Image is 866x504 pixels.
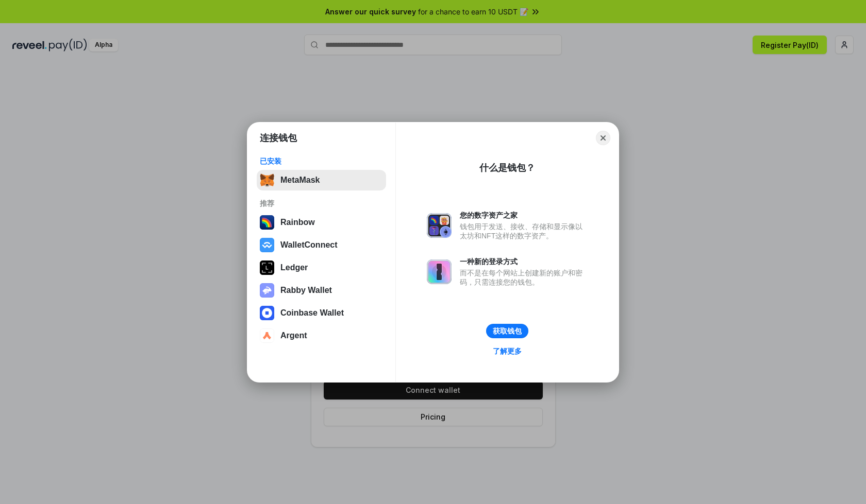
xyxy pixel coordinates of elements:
[493,326,522,336] div: 获取钱包
[260,260,274,275] img: svg+xml,%3Csvg%20xmlns%3D%22http%3A%2F%2Fwww.w3.org%2F2000%2Fsvg%22%20width%3D%2228%22%20height%3...
[260,238,274,252] img: svg+xml,%3Csvg%20width%3D%2228%22%20height%3D%2228%22%20viewBox%3D%220%200%2028%2028%22%20fill%3D...
[280,308,344,318] div: Coinbase Wallet
[260,199,383,208] div: 推荐
[260,157,383,166] div: 已安装
[260,132,297,144] h1: 连接钱包
[487,344,528,358] a: 了解更多
[460,257,588,266] div: 一种新的登录方式
[493,346,522,356] div: 了解更多
[280,218,315,227] div: Rainbow
[257,303,386,323] button: Coinbase Wallet
[257,212,386,233] button: Rainbow
[280,240,338,250] div: WalletConnect
[257,257,386,278] button: Ledger
[280,331,307,340] div: Argent
[486,324,528,338] button: 获取钱包
[479,162,535,174] div: 什么是钱包？
[260,215,274,230] img: svg+xml,%3Csvg%20width%3D%22120%22%20height%3D%22120%22%20viewBox%3D%220%200%20120%20120%22%20fil...
[260,173,274,187] img: svg+xml,%3Csvg%20fill%3D%22none%22%20height%3D%2233%22%20viewBox%3D%220%200%2035%2033%22%20width%...
[280,176,320,185] div: MetaMask
[280,263,308,272] div: Ledger
[460,268,588,287] div: 而不是在每个网站上创建新的账户和密码，只需连接您的钱包。
[460,211,588,220] div: 您的数字资产之家
[427,259,452,284] img: svg+xml,%3Csvg%20xmlns%3D%22http%3A%2F%2Fwww.w3.org%2F2000%2Fsvg%22%20fill%3D%22none%22%20viewBox...
[257,280,386,301] button: Rabby Wallet
[260,306,274,320] img: svg+xml,%3Csvg%20width%3D%2228%22%20height%3D%2228%22%20viewBox%3D%220%200%2028%2028%22%20fill%3D...
[280,286,332,295] div: Rabby Wallet
[460,222,588,240] div: 钱包用于发送、接收、存储和显示像以太坊和NFT这样的数字资产。
[257,325,386,346] button: Argent
[260,328,274,343] img: svg+xml,%3Csvg%20width%3D%2228%22%20height%3D%2228%22%20viewBox%3D%220%200%2028%2028%22%20fill%3D...
[427,213,452,238] img: svg+xml,%3Csvg%20xmlns%3D%22http%3A%2F%2Fwww.w3.org%2F2000%2Fsvg%22%20fill%3D%22none%22%20viewBox...
[260,283,274,298] img: svg+xml,%3Csvg%20xmlns%3D%22http%3A%2F%2Fwww.w3.org%2F2000%2Fsvg%22%20fill%3D%22none%22%20viewBox...
[257,235,386,255] button: WalletConnect
[257,170,386,190] button: MetaMask
[596,131,610,145] button: Close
